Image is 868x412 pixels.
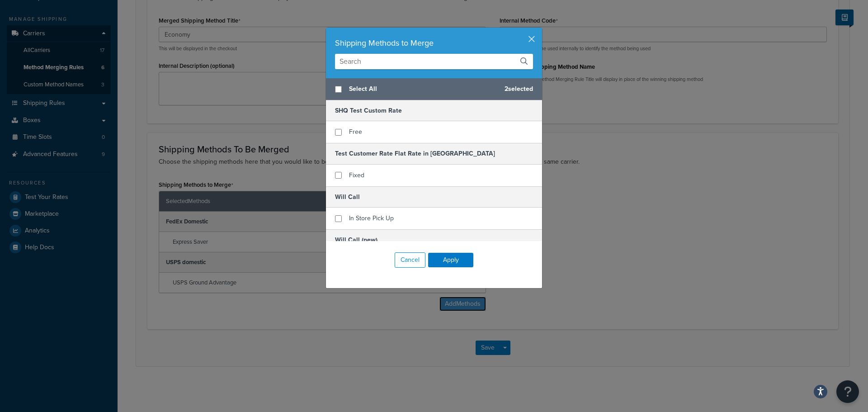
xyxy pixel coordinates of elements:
[335,37,533,49] div: Shipping Methods to Merge
[335,54,533,69] input: Search
[349,170,364,180] span: Fixed
[326,100,542,121] h5: SHQ Test Custom Rate
[326,143,542,164] h5: Test Customer Rate Flat Rate in [GEOGRAPHIC_DATA]
[395,252,425,268] button: Cancel
[326,78,542,100] div: 2 selected
[349,83,497,95] span: Select All
[326,186,542,208] h5: Will Call
[428,253,473,267] button: Apply
[326,229,542,251] h5: Will Call (new)
[349,213,394,223] span: In Store Pick Up
[349,127,362,137] span: Free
